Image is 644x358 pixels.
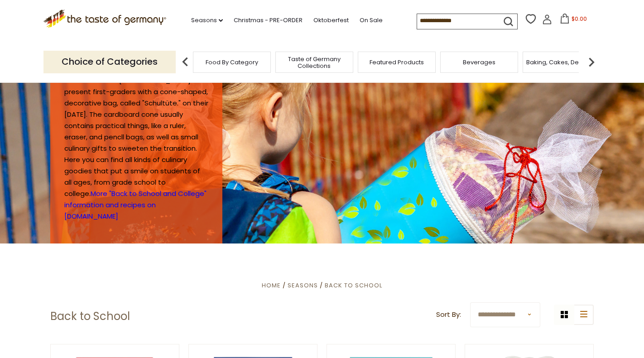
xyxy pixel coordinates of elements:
a: Seasons [288,281,318,290]
a: Food By Category [206,59,258,66]
label: Sort By: [436,309,461,320]
a: Seasons [191,15,223,25]
span: $0.00 [572,15,587,23]
p: It is a custom in [GEOGRAPHIC_DATA] to present first-graders with a cone-shaped, decorative bag, ... [64,75,208,222]
a: Beverages [463,59,495,66]
a: Oktoberfest [313,15,349,25]
h1: Back to School [50,310,130,323]
p: Choice of Categories [43,51,176,73]
a: Featured Products [370,59,424,66]
a: On Sale [360,15,383,25]
img: next arrow [582,53,601,71]
a: Baking, Cakes, Desserts [526,59,596,66]
a: Back to School [325,281,382,290]
button: $0.00 [554,14,592,27]
img: previous arrow [176,53,194,71]
a: Home [262,281,281,290]
a: Taste of Germany Collections [278,56,351,69]
a: More "Back to School and College" information and recipes on [DOMAIN_NAME] [64,189,207,221]
a: Christmas - PRE-ORDER [234,15,303,25]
